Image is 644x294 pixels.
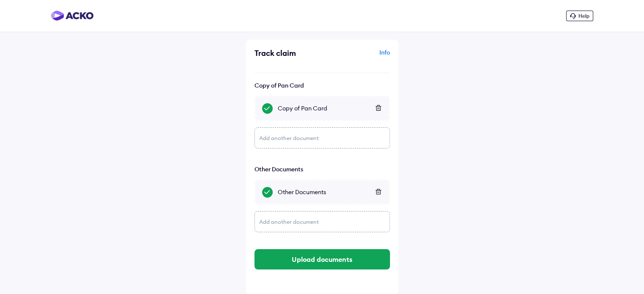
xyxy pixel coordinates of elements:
[254,211,390,232] div: Add another document
[254,82,390,89] div: Copy of Pan Card
[254,127,390,148] div: Add another document
[254,165,390,173] div: Other Documents
[51,11,94,21] img: horizontal-gradient.png
[278,104,382,113] div: Copy of Pan Card
[324,48,390,64] div: Info
[254,48,320,58] div: Track claim
[578,13,589,19] span: Help
[254,249,390,269] button: Upload documents
[278,188,382,196] div: Other Documents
